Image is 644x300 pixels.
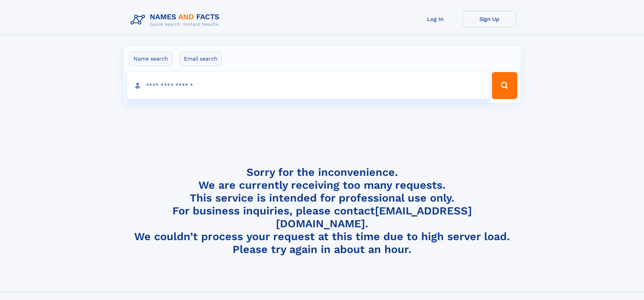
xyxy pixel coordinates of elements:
[128,166,517,256] h4: Sorry for the inconvenience. We are currently receiving too many requests. This service is intend...
[129,52,172,66] label: Name search
[128,11,225,29] img: Logo Names and Facts
[408,11,462,27] a: Log In
[462,11,517,27] a: Sign Up
[180,52,222,66] label: Email search
[127,72,489,99] input: search input
[276,204,472,230] a: [EMAIL_ADDRESS][DOMAIN_NAME]
[492,72,517,99] button: Search Button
